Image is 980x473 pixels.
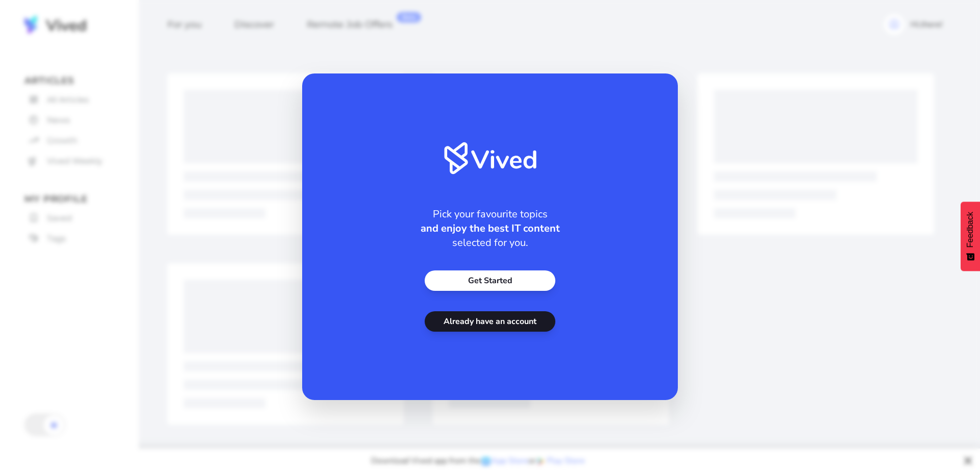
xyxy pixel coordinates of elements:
[421,221,560,235] strong: and enjoy the best IT content
[961,202,980,271] button: Feedback - Show survey
[425,270,555,291] a: Get Started
[425,311,555,332] a: Already have an account
[966,212,975,247] span: Feedback
[444,142,536,175] img: Vived
[421,207,560,250] h2: Pick your favourite topics selected for you.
